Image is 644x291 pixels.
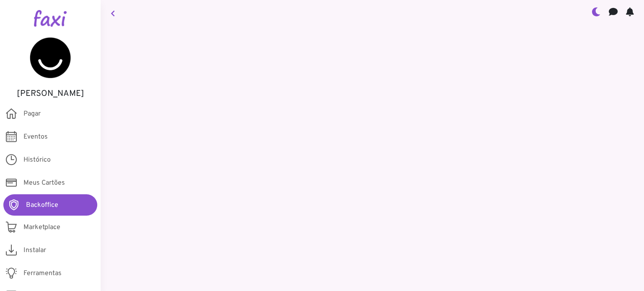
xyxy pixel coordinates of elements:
[23,222,60,232] span: Marketplace
[23,178,65,188] span: Meus Cartões
[23,132,48,142] span: Eventos
[23,245,46,255] span: Instalar
[3,194,97,216] a: Backoffice
[13,89,88,99] h5: [PERSON_NAME]
[23,109,41,119] span: Pagar
[26,200,58,210] span: Backoffice
[23,155,51,165] span: Histórico
[23,268,62,278] span: Ferramentas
